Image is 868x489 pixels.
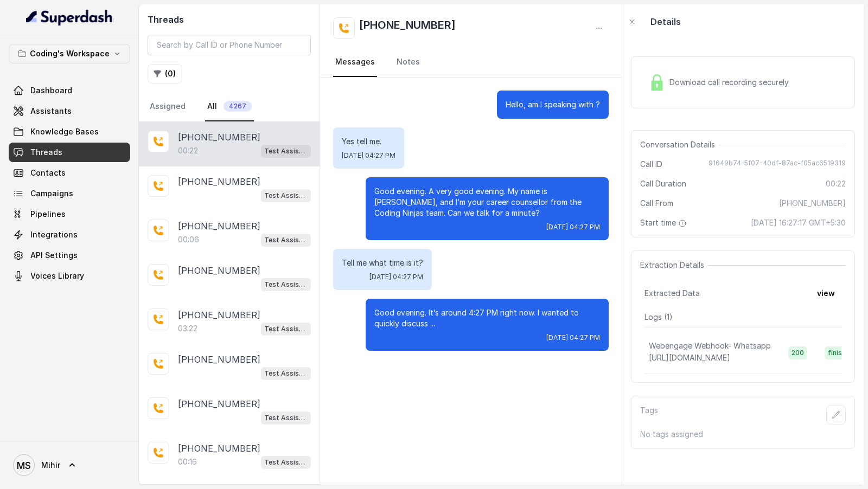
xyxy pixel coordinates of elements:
p: Tell me what time is it? [342,258,423,268]
button: (0) [148,64,182,83]
a: Knowledge Bases [9,122,130,141]
p: [PHONE_NUMBER] [178,175,260,188]
span: 91649b74-5f07-40df-87ac-f05ac6519319 [709,159,846,170]
span: [URL][DOMAIN_NAME] [649,353,730,362]
a: Mihir [9,450,130,480]
h2: [PHONE_NUMBER] [359,17,456,39]
input: Search by Call ID or Phone Number [148,35,311,55]
p: Test Assistant-3 [264,235,308,246]
p: Test Assistant-3 [264,279,308,290]
p: Logs ( 1 ) [644,312,841,323]
a: Assigned [148,92,188,121]
span: Knowledge Bases [30,126,99,137]
a: Voices Library [9,266,130,286]
p: Webengage Webhook- Whatsapp [649,340,771,351]
text: MS [17,460,31,471]
a: Notes [394,48,422,77]
span: Assistants [30,106,72,117]
a: All4267 [205,92,254,121]
span: [DATE] 04:27 PM [369,273,423,281]
span: Mihir [41,460,60,471]
a: Contacts [9,163,130,183]
p: 03:22 [178,323,197,334]
span: 4267 [224,101,252,112]
span: Threads [30,147,62,158]
span: [DATE] 04:27 PM [546,333,600,342]
span: Integrations [30,229,78,240]
a: API Settings [9,246,130,265]
p: Test Assistant- 2 [264,146,308,157]
p: Good evening. It’s around 4:27 PM right now. I wanted to quickly discuss ... [374,307,600,329]
span: Pipelines [30,209,66,220]
span: Voices Library [30,271,84,281]
button: view [810,284,841,303]
p: [PHONE_NUMBER] [178,220,260,233]
span: Call ID [640,159,662,170]
span: Contacts [30,168,66,178]
p: [PHONE_NUMBER] [178,397,260,410]
p: 00:16 [178,456,197,467]
span: [DATE] 16:27:17 GMT+5:30 [751,217,846,228]
p: Coding's Workspace [30,47,110,60]
span: Start time [640,217,689,228]
span: Conversation Details [640,139,719,150]
span: Call From [640,198,673,209]
a: Threads [9,143,130,162]
p: [PHONE_NUMBER] [178,131,260,144]
nav: Tabs [333,48,609,77]
p: Hello, am I speaking with ? [506,99,600,110]
a: Pipelines [9,204,130,224]
span: Dashboard [30,85,72,96]
p: No tags assigned [640,429,846,440]
nav: Tabs [148,92,311,121]
p: Test Assistant-3 [264,368,308,379]
p: Yes tell me. [342,136,395,147]
button: Coding's Workspace [9,44,130,63]
span: Extraction Details [640,260,709,271]
p: Tags [640,405,658,424]
a: Integrations [9,225,130,244]
p: [PHONE_NUMBER] [178,442,260,455]
img: Lock Icon [649,74,665,91]
span: Campaigns [30,188,73,199]
p: [PHONE_NUMBER] [178,353,260,366]
span: 00:22 [826,178,846,189]
span: finished [825,346,857,359]
a: Assistants [9,101,130,121]
p: [PHONE_NUMBER] [178,264,260,277]
span: 200 [788,346,807,359]
p: Good evening. A very good evening. My name is [PERSON_NAME], and I’m your career counsellor from ... [374,186,600,218]
span: API Settings [30,250,78,261]
p: Test Assistant- 2 [264,190,308,201]
a: Campaigns [9,184,130,203]
img: light.svg [26,9,113,26]
span: [PHONE_NUMBER] [779,198,846,209]
p: Test Assistant-3 [264,413,308,423]
p: Test Assistant-3 [264,457,308,468]
span: Download call recording securely [669,77,793,88]
span: [DATE] 04:27 PM [546,223,600,231]
a: Messages [333,48,377,77]
p: Details [650,15,681,28]
h2: Threads [148,13,311,26]
span: [DATE] 04:27 PM [342,151,395,160]
p: Test Assistant-3 [264,324,308,334]
span: Call Duration [640,178,686,189]
p: 00:06 [178,234,199,245]
a: Dashboard [9,81,130,100]
p: [PHONE_NUMBER] [178,308,260,321]
span: Extracted Data [644,288,700,299]
p: 00:22 [178,145,198,156]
